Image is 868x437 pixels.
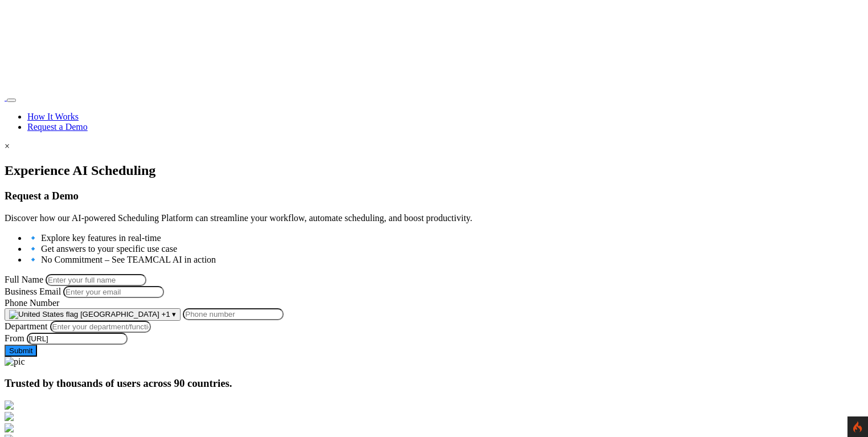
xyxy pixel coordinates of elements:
[5,308,181,321] button: [GEOGRAPHIC_DATA] +1 ▾
[5,412,14,421] img: http-supreme.co.in-%E2%80%931.png
[46,274,146,286] input: Name must only contain letters and spaces
[5,423,14,432] img: https-ample.co.in-.png
[5,190,863,202] h3: Request a Demo
[27,243,863,254] li: 🔹 Get answers to your specific use case
[50,321,151,333] input: Enter your department/function
[5,377,863,390] h3: Trusted by thousands of users across 90 countries.
[5,321,48,331] label: Department
[5,213,863,223] p: Discover how our AI-powered Scheduling Platform can streamline your workflow, automate scheduling...
[172,310,176,318] span: ▾
[161,310,170,318] span: +1
[5,163,863,178] h1: Experience AI Scheduling
[27,112,79,121] a: How It Works
[5,345,37,357] button: Submit
[5,357,25,367] img: pic
[5,298,59,308] label: Phone Number
[63,286,164,298] input: Enter your email
[7,99,16,102] button: Toggle navigation
[27,232,863,243] li: 🔹 Explore key features in real-time
[9,310,78,319] img: United States flag
[183,308,284,320] input: Phone number
[5,141,863,152] div: ×
[5,401,14,410] img: http-den-ev.de-.png
[27,254,863,265] li: 🔹 No Commitment – See TEAMCAL AI in action
[5,333,24,343] label: From
[5,287,61,296] label: Business Email
[80,310,159,318] span: [GEOGRAPHIC_DATA]
[5,275,43,284] label: Full Name
[27,122,88,132] a: Request a Demo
